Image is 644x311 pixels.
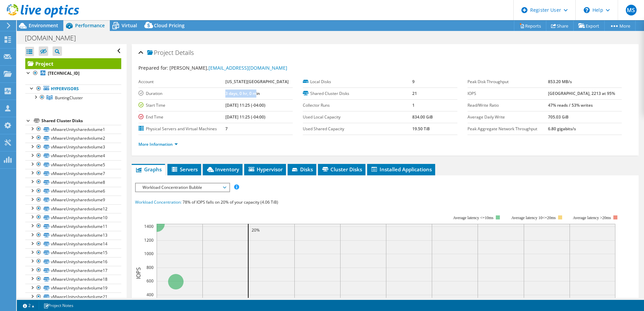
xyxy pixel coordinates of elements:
a: More Information [138,141,178,147]
span: Inventory [206,166,239,173]
a: BuntingCluster [25,93,121,102]
a: vMwareUnitysharedvolume6 [25,187,121,196]
text: 800 [147,265,154,270]
b: 9 [412,79,415,84]
span: Cluster Disks [321,166,362,173]
label: Read/Write Ratio [468,102,548,109]
a: vMwareUnitysharedvolume3 [25,143,121,151]
tspan: Average latency 10<=20ms [511,215,556,220]
b: [US_STATE][GEOGRAPHIC_DATA] [225,79,289,84]
a: vMwareUnitysharedvolume21 [25,292,121,301]
text: 1400 [144,223,154,229]
a: vMwareUnitysharedvolume10 [25,213,121,222]
a: vMwareUnitysharedvolume11 [25,222,121,231]
text: 1000 [144,251,154,256]
h1: [DOMAIN_NAME] [22,34,86,42]
a: vMwareUnitysharedvolume5 [25,160,121,169]
span: Workload Concentration Bubble [139,183,226,192]
span: Cloud Pricing [154,22,185,29]
b: 3 days, 0 hr, 0 min [225,91,260,96]
a: More [604,21,636,31]
b: [TECHNICAL_ID] [48,70,79,76]
text: IOPS [135,267,142,279]
label: End Time [138,114,225,120]
b: 7 [225,126,228,132]
a: vMwareUnitysharedvolume4 [25,151,121,160]
a: vMwareUnitysharedvolume19 [25,284,121,292]
b: 853.20 MB/s [548,79,572,84]
text: 20% [252,227,260,233]
text: 1200 [144,237,154,243]
a: 2 [18,301,39,310]
span: Graphs [135,166,162,173]
b: 705.03 GiB [548,114,569,120]
a: [TECHNICAL_ID] [25,69,121,78]
a: vMwareUnitysharedvolume1 [25,125,121,134]
b: 6.80 gigabits/s [548,126,576,132]
label: Shared Cluster Disks [303,90,412,97]
svg: \n [584,7,590,13]
label: IOPS [468,90,548,97]
b: [GEOGRAPHIC_DATA], 2213 at 95% [548,91,615,96]
span: Installed Applications [371,166,432,173]
b: [DATE] 11:25 (-04:00) [225,102,265,108]
a: vMwareUnitysharedvolume18 [25,275,121,283]
div: Shared Cluster Disks [41,117,121,125]
span: Disks [291,166,313,173]
span: MS [626,5,637,15]
b: 19.50 TiB [412,126,430,132]
text: Average latency >20ms [573,215,611,220]
span: Virtual [122,22,137,29]
span: Project [147,49,173,56]
label: Account [138,78,225,85]
label: Peak Disk Throughput [468,78,548,85]
a: vMwareUnitysharedvolume7 [25,169,121,178]
a: vMwareUnitysharedvolume14 [25,240,121,248]
label: Collector Runs [303,102,412,109]
span: [PERSON_NAME], [169,65,287,71]
a: vMwareUnitysharedvolume2 [25,134,121,142]
span: 78% of IOPS falls on 20% of your capacity (4.06 TiB) [183,199,278,205]
span: Performance [75,22,105,29]
span: BuntingCluster [55,95,83,101]
span: Workload Concentration: [135,199,182,205]
label: Physical Servers and Virtual Machines [138,126,225,132]
a: vMwareUnitysharedvolume16 [25,257,121,266]
b: 21 [412,91,417,96]
b: 834.00 GiB [412,114,433,120]
tspan: Average latency <=10ms [453,215,493,220]
a: vMwareUnitysharedvolume12 [25,204,121,213]
b: [DATE] 11:25 (-04:00) [225,114,265,120]
text: 600 [147,278,154,284]
span: Servers [171,166,198,173]
a: [EMAIL_ADDRESS][DOMAIN_NAME] [208,65,287,71]
label: Average Daily Write [468,114,548,120]
a: Reports [514,21,546,31]
span: Details [175,48,194,57]
a: vMwareUnitysharedvolume9 [25,196,121,204]
a: vMwareUnitysharedvolume17 [25,266,121,275]
span: Environment [29,22,58,29]
label: Local Disks [303,78,412,85]
a: Project Notes [39,301,78,310]
a: vMwareUnitysharedvolume15 [25,248,121,257]
label: Used Local Capacity [303,114,412,120]
span: Hypervisor [248,166,283,173]
b: 47% reads / 53% writes [548,102,593,108]
label: Start Time [138,102,225,109]
text: 400 [147,292,154,298]
a: vMwareUnitysharedvolume8 [25,178,121,186]
a: Hypervisors [25,84,121,93]
b: 1 [412,102,415,108]
label: Duration [138,90,225,97]
label: Prepared for: [138,65,168,71]
a: Share [546,21,574,31]
label: Used Shared Capacity [303,126,412,132]
label: Peak Aggregate Network Throughput [468,126,548,132]
a: Export [573,21,605,31]
a: vMwareUnitysharedvolume13 [25,231,121,240]
a: Project [25,58,121,69]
